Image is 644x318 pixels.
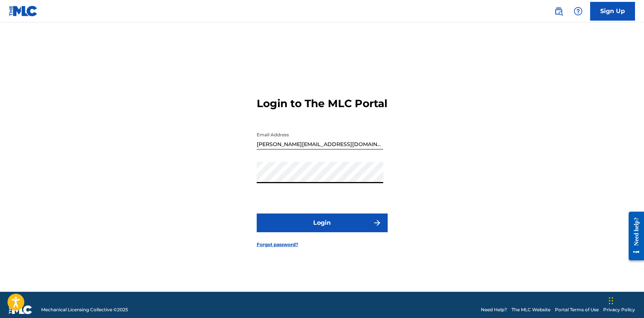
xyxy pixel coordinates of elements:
button: Login [257,213,388,232]
a: Forgot password? [257,241,298,248]
img: search [554,7,563,16]
a: Sign Up [590,2,635,21]
a: Public Search [551,4,566,19]
img: f7272a7cc735f4ea7f67.svg [373,218,382,227]
div: Help [571,4,586,19]
a: Privacy Policy [603,306,635,313]
img: help [574,7,583,16]
a: Need Help? [481,306,507,313]
h3: Login to The MLC Portal [257,97,387,110]
img: MLC Logo [9,6,38,16]
iframe: Resource Center [623,206,644,266]
img: logo [9,305,32,314]
div: Drag [609,290,613,312]
a: Portal Terms of Use [555,306,599,313]
a: The MLC Website [512,306,550,313]
iframe: Chat Widget [607,282,644,318]
span: Mechanical Licensing Collective © 2025 [41,306,128,313]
